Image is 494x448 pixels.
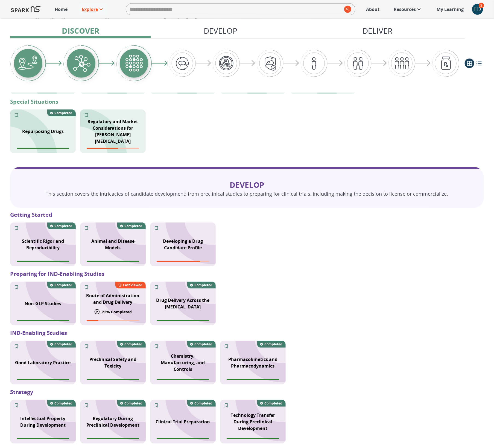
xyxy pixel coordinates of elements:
[80,109,146,153] div: SPARK NS branding pattern
[79,3,107,15] a: Explore
[153,238,212,251] p: Developing a Drug Candidate Profile
[196,60,211,67] img: arrow-right
[17,320,69,321] span: Module completion progress of user
[10,45,459,82] div: Graphic showing the progression through the Discover, Develop, and Deliver pipeline, highlighting...
[363,25,392,36] p: Deliver
[227,438,279,439] span: Module completion progress of user
[150,282,216,325] div: SPARK NS branding pattern
[152,61,167,66] img: arrow-right
[157,438,209,439] span: Module completion progress of user
[204,25,237,36] p: Develop
[54,283,72,287] p: Completed
[10,98,484,106] p: Special Situations
[99,61,115,66] img: arrow-right
[87,320,139,321] span: Module completion progress of user
[17,438,69,439] span: Module completion progress of user
[153,353,212,372] p: Chemistry, Manufacturing, and Controls
[472,4,483,15] div: ED
[80,400,146,444] div: SPARK NS branding pattern
[84,112,89,118] svg: Add to My Learning
[15,359,71,366] p: Good Laboratory Practice
[154,285,159,290] svg: Add to My Learning
[17,148,69,149] span: Module completion progress of user
[150,341,216,385] div: SPARK NS branding pattern
[123,283,142,287] p: Last viewed
[28,190,466,198] p: This section covers the intricacies of candidate development: from preclinical studies to prepari...
[194,283,212,287] p: Completed
[10,400,76,444] div: SPARK NS branding pattern
[14,344,19,349] svg: Add to My Learning
[14,112,19,118] svg: Add to My Learning
[11,3,40,16] img: Logo of SPARK at Stanford
[28,180,466,190] p: Develop
[13,415,72,428] p: Intellectual Property During Development
[10,211,484,219] p: Getting Started
[10,282,76,325] div: SPARK NS branding pattern
[10,222,76,266] div: SPARK NS branding pattern
[465,59,474,68] button: grid view
[83,415,142,428] p: Regulatory During Preclinical Development
[52,3,70,15] a: Home
[391,3,425,15] a: Resources
[87,379,139,380] span: Module completion progress of user
[150,400,216,444] div: SPARK NS branding pattern
[223,356,282,369] p: Pharmacokinetics and Pharmacodynamics
[80,222,146,266] div: SPARK NS branding pattern
[366,6,379,13] p: About
[264,401,282,406] p: Completed
[194,342,212,346] p: Completed
[87,148,139,149] span: Module completion progress of user
[394,6,416,13] p: Resources
[10,341,76,385] div: SPARK NS branding pattern
[25,300,61,307] p: Non-GLP Studies
[224,403,229,408] svg: Add to My Learning
[54,342,72,346] p: Completed
[150,222,216,266] div: SPARK NS branding pattern
[153,297,212,310] p: Drug Delivery Across the [MEDICAL_DATA]
[224,344,229,349] svg: Add to My Learning
[434,3,467,15] a: My Learning
[124,401,142,406] p: Completed
[472,4,483,15] button: account of current user
[220,400,286,444] div: SPARK NS branding pattern
[14,285,19,290] svg: Add to My Learning
[156,418,210,425] p: Clinical Trial Preparation
[17,379,69,380] span: Module completion progress of user
[240,60,255,67] img: arrow-right
[84,344,89,349] svg: Add to My Learning
[80,341,146,385] div: SPARK NS branding pattern
[10,109,76,153] div: SPARK NS branding pattern
[84,285,89,290] svg: Add to My Learning
[55,6,68,13] p: Home
[194,401,212,406] p: Completed
[83,356,142,369] p: Preclinical Safety and Toxicity
[84,226,89,231] svg: Add to My Learning
[342,4,351,15] button: search
[10,270,484,278] p: Preparing for IND-Enabling Studies
[54,224,72,228] p: Completed
[154,403,159,408] svg: Add to My Learning
[124,224,142,228] p: Completed
[14,403,19,408] svg: Add to My Learning
[154,226,159,231] svg: Add to My Learning
[437,6,464,13] p: My Learning
[54,401,72,406] p: Completed
[82,6,98,13] p: Explore
[83,292,142,305] p: Route of Administration and Drug Delivery
[14,226,19,231] svg: Add to My Learning
[17,261,69,262] span: Module completion progress of user
[102,309,132,315] p: 22 % Completed
[264,342,282,346] p: Completed
[10,388,484,396] p: Strategy
[80,282,146,325] div: SPARK NS branding pattern
[157,320,209,321] span: Module completion progress of user
[124,342,142,346] p: Completed
[372,60,387,67] img: arrow-right
[479,3,484,8] span: 3
[154,344,159,349] svg: Add to My Learning
[84,403,89,408] svg: Add to My Learning
[474,59,484,68] button: list view
[54,111,72,115] p: Completed
[87,438,139,439] span: Module completion progress of user
[46,61,62,66] img: arrow-right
